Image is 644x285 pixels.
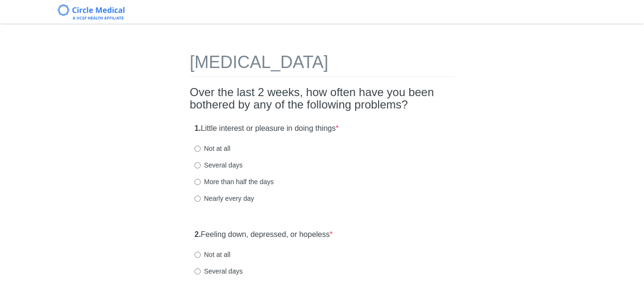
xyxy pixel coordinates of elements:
label: Feeling down, depressed, or hopeless [194,229,333,240]
label: More than half the days [194,177,274,187]
strong: 1. [194,124,201,132]
input: Nearly every day [194,196,201,202]
img: Circle Medical Logo [58,4,125,20]
label: Nearly every day [194,194,254,203]
label: Several days [194,160,243,170]
label: Not at all [194,250,230,259]
input: More than half the days [194,179,201,185]
label: Several days [194,266,243,276]
label: Not at all [194,144,230,153]
input: Several days [194,268,201,275]
input: Not at all [194,252,201,258]
input: Several days [194,162,201,168]
strong: 2. [194,230,201,238]
h2: Over the last 2 weeks, how often have you been bothered by any of the following problems? [190,86,454,111]
h1: [MEDICAL_DATA] [190,53,454,77]
input: Not at all [194,146,201,152]
label: Little interest or pleasure in doing things [194,123,338,134]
